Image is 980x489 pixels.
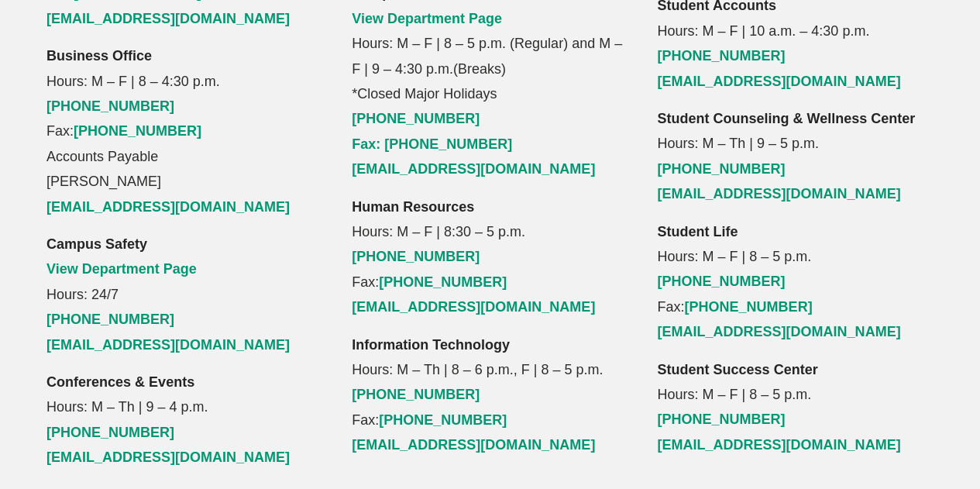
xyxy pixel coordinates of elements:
[46,11,290,26] a: [EMAIL_ADDRESS][DOMAIN_NAME]
[46,43,323,219] p: Hours: M – F | 8 – 4:30 p.m. Fax: Accounts Payable [PERSON_NAME]
[352,249,480,264] a: [PHONE_NUMBER]
[46,370,323,470] p: Hours: M – Th | 9 – 4 p.m.
[657,219,934,345] p: Hours: M – F | 8 – 5 p.m. Fax:
[46,98,174,114] a: [PHONE_NUMBER]
[657,357,934,458] p: Hours: M – F | 8 – 5 p.m.
[46,199,290,215] a: [EMAIL_ADDRESS][DOMAIN_NAME]
[46,48,152,64] strong: Business Office
[657,412,785,427] a: [PHONE_NUMBER]
[684,299,812,315] a: [PHONE_NUMBER]
[352,199,474,215] strong: Human Resources
[352,332,628,458] p: Hours: M – Th | 8 – 6 p.m., F | 8 – 5 p.m. Fax:
[657,186,900,201] a: [EMAIL_ADDRESS][DOMAIN_NAME]
[379,274,507,290] a: [PHONE_NUMBER]
[352,136,512,152] a: Fax: [PHONE_NUMBER]
[657,161,785,177] a: [PHONE_NUMBER]
[657,362,817,377] strong: Student Success Center
[46,236,147,252] strong: Campus Safety
[657,106,934,207] p: Hours: M – Th | 9 – 5 p.m.
[46,261,197,277] a: View Department Page
[46,337,290,353] a: [EMAIL_ADDRESS][DOMAIN_NAME]
[46,312,174,327] a: [PHONE_NUMBER]
[657,274,785,289] a: [PHONE_NUMBER]
[352,161,595,177] a: [EMAIL_ADDRESS][DOMAIN_NAME]
[352,387,480,402] a: [PHONE_NUMBER]
[352,111,480,126] a: [PHONE_NUMBER]
[657,111,915,126] strong: Student Counseling & Wellness Center
[657,437,900,453] a: [EMAIL_ADDRESS][DOMAIN_NAME]
[46,449,290,465] a: [EMAIL_ADDRESS][DOMAIN_NAME]
[379,412,507,428] a: [PHONE_NUMBER]
[46,374,194,390] strong: Conferences & Events
[657,324,900,339] a: [EMAIL_ADDRESS][DOMAIN_NAME]
[352,299,595,315] a: [EMAIL_ADDRESS][DOMAIN_NAME]
[46,425,174,440] a: [PHONE_NUMBER]
[46,232,323,357] p: Hours: 24/7
[74,123,201,139] a: [PHONE_NUMBER]
[657,74,900,89] a: [EMAIL_ADDRESS][DOMAIN_NAME]
[352,11,502,26] a: View Department Page
[657,224,738,239] strong: Student Life
[352,195,628,320] p: Hours: M – F | 8:30 – 5 p.m. Fax:
[352,337,510,353] strong: Information Technology
[352,437,595,453] a: [EMAIL_ADDRESS][DOMAIN_NAME]
[657,48,785,64] a: [PHONE_NUMBER]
